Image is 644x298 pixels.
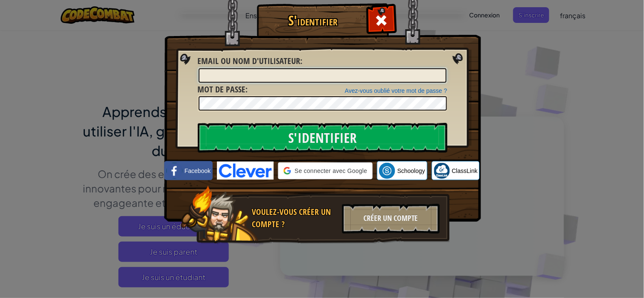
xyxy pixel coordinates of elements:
a: Avez-vous oublié votre mot de passe ? [345,87,447,94]
div: Se connecter avec Google [278,162,373,179]
div: Créer un compte [342,204,440,234]
img: clever-logo-blue.png [217,162,274,180]
div: Voulez-vous créer un compte ? [252,206,337,230]
label: : [198,84,248,96]
span: Email ou nom d'utilisateur [198,55,301,67]
h1: S'identifier [259,13,367,28]
img: facebook_small.png [166,163,183,179]
label: : [198,55,303,67]
span: ClassLink [452,167,478,175]
img: classlink-logo-small.png [434,163,450,179]
input: S'identifier [198,123,447,153]
span: Se connecter avec Google [295,167,367,175]
span: Facebook [185,167,211,175]
span: Schoology [397,167,425,175]
img: schoology.png [379,163,395,179]
span: Mot de passe [198,84,246,95]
